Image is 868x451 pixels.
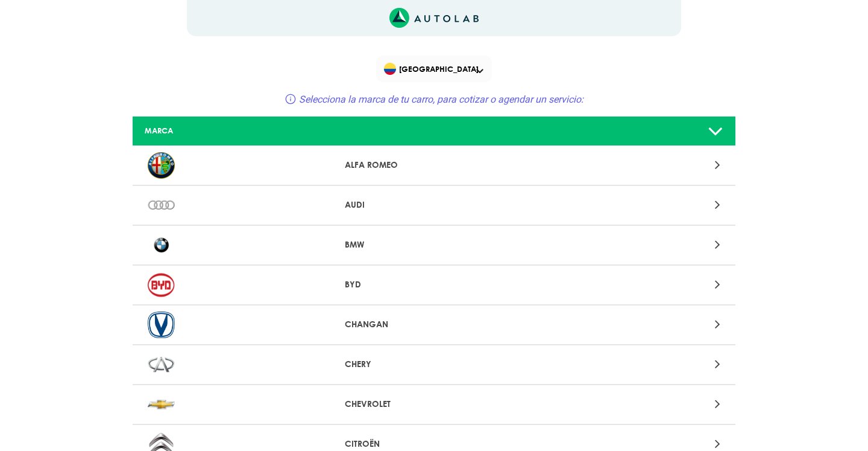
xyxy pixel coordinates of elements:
[376,56,492,82] div: Flag of COLOMBIA[GEOGRAPHIC_DATA]
[345,199,524,211] p: AUDI
[299,94,583,105] span: Selecciona la marca de tu carro, para cotizar o agendar un servicio:
[148,192,175,219] img: AUDI
[345,358,524,371] p: CHERY
[345,159,524,171] p: ALFA ROMEO
[345,438,524,450] p: CITROËN
[345,398,524,411] p: CHEVROLET
[133,117,735,146] a: MARCA
[384,60,487,77] span: [GEOGRAPHIC_DATA]
[148,312,175,338] img: CHANGAN
[384,63,396,75] img: Flag of COLOMBIA
[136,125,335,136] div: MARCA
[389,11,479,23] a: Link al sitio de autolab
[345,238,524,251] p: BMW
[148,391,175,418] img: CHEVROLET
[148,351,175,378] img: CHERY
[345,318,524,331] p: CHANGAN
[148,232,175,258] img: BMW
[148,272,175,298] img: BYD
[148,152,175,179] img: ALFA ROMEO
[345,278,524,291] p: BYD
